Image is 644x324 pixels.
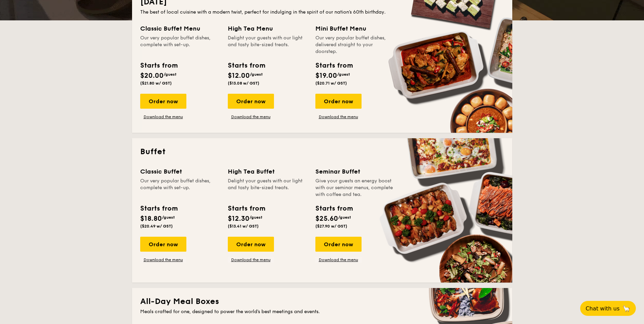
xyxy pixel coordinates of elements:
div: The best of local cuisine with a modern twist, perfect for indulging in the spirit of our nation’... [140,9,504,16]
div: Starts from [315,60,352,71]
span: /guest [162,215,175,220]
span: ($20.49 w/ GST) [140,224,173,229]
a: Download the menu [315,257,362,263]
span: /guest [338,215,351,220]
div: Give your guests an energy boost with our seminar menus, complete with coffee and tea. [315,178,395,198]
div: High Tea Menu [228,24,307,33]
span: $25.60 [315,215,338,223]
div: Our very popular buffet dishes, complete with set-up. [140,35,220,55]
span: $19.00 [315,72,337,80]
a: Download the menu [315,114,362,120]
div: Starts from [315,203,352,214]
h2: All-Day Meal Boxes [140,296,504,307]
div: Meals crafted for one, designed to power the world's best meetings and events. [140,308,504,315]
span: 🦙 [622,305,630,312]
h2: Buffet [140,146,504,157]
div: Seminar Buffet [315,167,395,176]
span: $18.80 [140,215,162,223]
div: Order now [140,237,186,252]
div: Starts from [228,60,265,71]
span: ($20.71 w/ GST) [315,81,347,86]
span: $12.00 [228,72,250,80]
span: ($13.41 w/ GST) [228,224,259,229]
span: ($21.80 w/ GST) [140,81,172,86]
div: Order now [315,237,362,252]
button: Chat with us🦙 [580,301,636,316]
div: Order now [228,237,274,252]
div: Classic Buffet [140,167,220,176]
span: $20.00 [140,72,164,80]
span: /guest [250,72,263,77]
span: $12.30 [228,215,250,223]
div: Starts from [140,203,177,214]
div: Classic Buffet Menu [140,24,220,33]
div: Delight your guests with our light and tasty bite-sized treats. [228,178,307,198]
div: High Tea Buffet [228,167,307,176]
a: Download the menu [140,257,186,263]
div: Delight your guests with our light and tasty bite-sized treats. [228,35,307,55]
a: Download the menu [228,257,274,263]
span: Chat with us [586,305,620,312]
div: Order now [228,94,274,109]
span: ($13.08 w/ GST) [228,81,259,86]
div: Starts from [140,60,177,71]
span: /guest [250,215,262,220]
span: ($27.90 w/ GST) [315,224,347,229]
div: Order now [315,94,362,109]
div: Our very popular buffet dishes, complete with set-up. [140,178,220,198]
a: Download the menu [140,114,186,120]
span: /guest [164,72,177,77]
div: Starts from [228,203,265,214]
div: Mini Buffet Menu [315,24,395,33]
span: /guest [337,72,350,77]
div: Order now [140,94,186,109]
a: Download the menu [228,114,274,120]
div: Our very popular buffet dishes, delivered straight to your doorstep. [315,35,395,55]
